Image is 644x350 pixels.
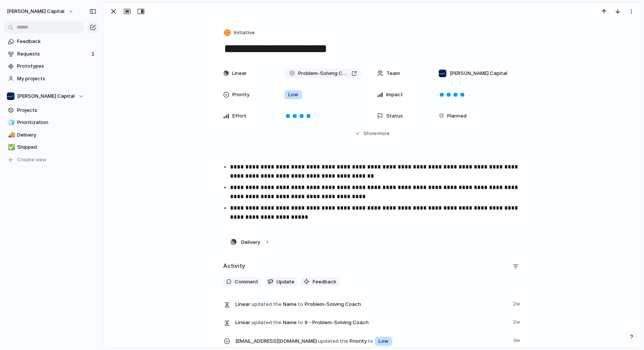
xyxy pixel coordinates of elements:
span: Priority [235,335,508,347]
span: Linear [232,70,247,77]
button: Feedback [300,277,339,287]
span: Show [363,130,377,137]
span: Planned [447,112,467,120]
button: Create view [4,154,99,165]
span: Comment [235,278,258,286]
span: more [377,130,390,137]
button: [PERSON_NAME] Capital [4,91,99,102]
span: Prototypes [17,62,96,70]
a: ✅Shipped [4,142,99,153]
span: [PERSON_NAME] Capital [17,92,75,100]
span: Feedback [17,38,96,45]
span: Low [379,337,388,345]
button: Showmore [223,127,522,140]
span: to [298,301,303,308]
div: 🚚 [8,130,13,139]
span: Low [288,91,298,99]
a: Feedback [4,36,99,47]
span: Create view [17,156,46,164]
button: Comment [223,277,261,287]
button: ✅ [7,143,14,151]
span: Requests [17,50,89,58]
button: Delivery [224,234,521,251]
span: [PERSON_NAME] Capital [7,8,64,15]
a: Requests1 [4,48,99,60]
span: [PERSON_NAME] Capital [450,70,507,77]
h2: Activity [223,262,245,270]
span: Name Problem-Solving Coach [235,299,508,309]
span: 2w [513,317,522,326]
span: 3w [513,335,522,344]
span: Impact [386,91,403,99]
span: 2w [513,299,522,308]
a: 🧊Prioritization [4,117,99,128]
span: 1 [91,50,96,58]
span: Status [386,112,403,120]
button: 🧊 [7,119,14,126]
span: updated the [318,337,348,345]
a: Problem-Solving Coach [284,68,361,78]
span: Name 6 - Problem-Solving Coach [235,317,508,328]
div: ✅ [8,143,13,152]
span: Linear [235,301,250,308]
span: My projects [17,75,96,83]
button: Initiative [222,27,257,38]
span: Shipped [17,143,96,151]
button: [PERSON_NAME] Capital [3,5,78,17]
span: Linear [235,319,250,326]
span: to [368,337,373,345]
a: Prototypes [4,60,99,72]
span: Team [387,70,400,77]
a: My projects [4,73,99,84]
div: 🧊 [8,118,13,127]
a: 🚚Delivery [4,129,99,141]
span: updated the [251,319,281,326]
span: Priority [232,91,249,99]
span: updated the [251,301,281,308]
button: 🚚 [7,131,14,139]
a: Projects [4,105,99,116]
span: Delivery [17,131,96,139]
span: to [298,319,303,326]
button: Update [264,277,297,287]
span: Projects [17,107,96,114]
span: Feedback [313,278,336,286]
span: Effort [232,112,246,120]
span: Update [276,278,294,286]
span: Initiative [234,29,255,37]
span: Prioritization [17,119,96,126]
span: Problem-Solving Coach [298,70,348,77]
span: [EMAIL_ADDRESS][DOMAIN_NAME] [235,337,317,345]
